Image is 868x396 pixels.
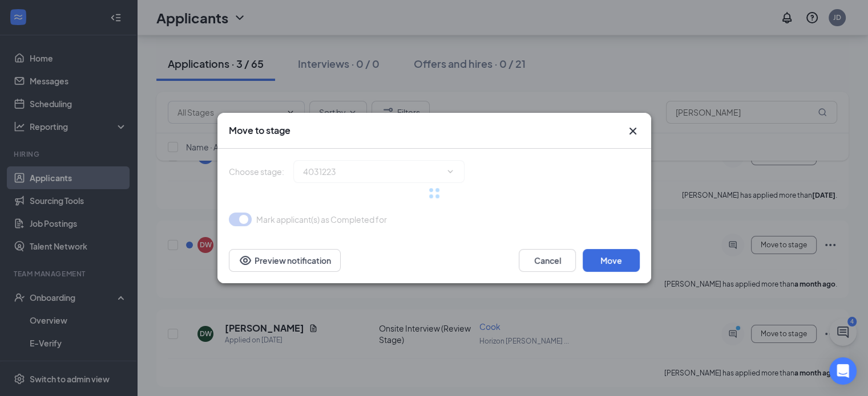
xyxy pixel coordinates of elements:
button: Cancel [519,249,576,272]
h3: Move to stage [229,124,290,137]
svg: Cross [626,124,640,138]
button: Move [583,249,640,272]
button: Close [626,124,640,138]
div: Open Intercom Messenger [829,357,857,385]
button: Preview notificationEye [229,249,341,272]
svg: Eye [239,254,252,267]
